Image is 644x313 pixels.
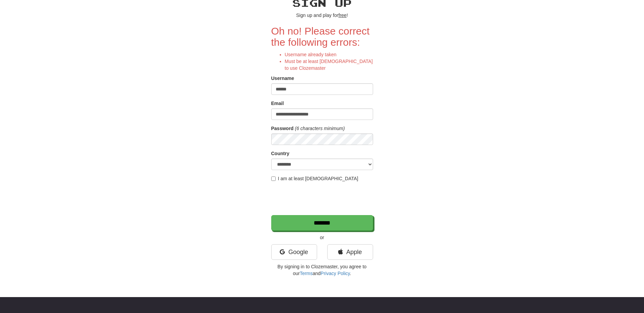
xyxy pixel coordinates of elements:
label: I am at least [DEMOGRAPHIC_DATA] [271,175,358,182]
p: Sign up and play for ! [271,12,373,19]
label: Username [271,75,294,82]
p: or [271,234,373,241]
h2: Oh no! Please correct the following errors: [271,25,373,48]
em: (6 characters minimum) [295,126,345,131]
a: Terms [300,271,313,276]
li: Username already taken [285,51,373,58]
a: Google [271,244,317,260]
u: free [338,13,347,18]
iframe: reCAPTCHA [271,185,374,212]
a: Privacy Policy [320,271,350,276]
label: Password [271,125,294,132]
a: Apple [327,244,373,260]
p: By signing in to Clozemaster, you agree to our and . [271,263,373,277]
li: Must be at least [DEMOGRAPHIC_DATA] to use Clozemaster [285,58,373,71]
input: I am at least [DEMOGRAPHIC_DATA] [271,176,276,181]
label: Country [271,150,290,157]
label: Email [271,100,284,107]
